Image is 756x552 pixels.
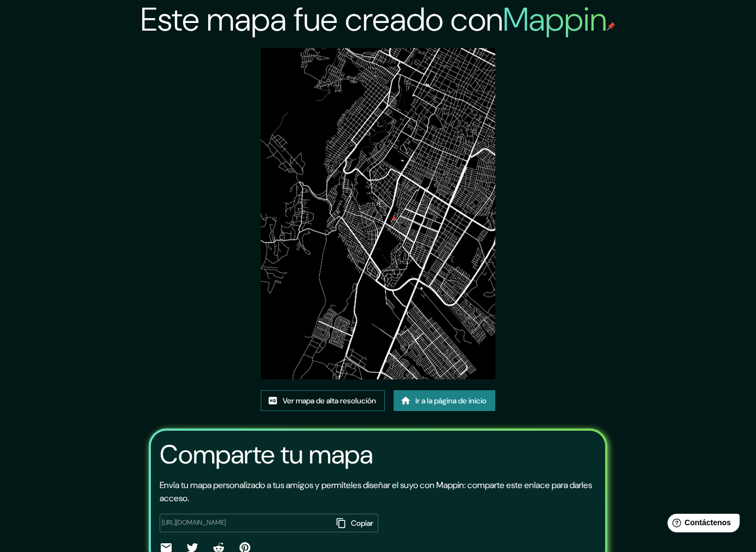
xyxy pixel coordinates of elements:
[351,518,373,528] font: Copiar
[261,48,495,379] img: created-map
[607,22,616,31] img: pin de mapeo
[333,514,378,532] button: Copiar
[160,437,373,472] font: Comparte tu mapa
[160,479,592,504] font: Envía tu mapa personalizado a tus amigos y permíteles diseñar el suyo con Mappin: comparte este e...
[283,396,376,406] font: Ver mapa de alta resolución
[394,390,495,411] a: Ir a la página de inicio
[415,396,487,406] font: Ir a la página de inicio
[659,509,744,540] iframe: Lanzador de widgets de ayuda
[261,390,385,411] a: Ver mapa de alta resolución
